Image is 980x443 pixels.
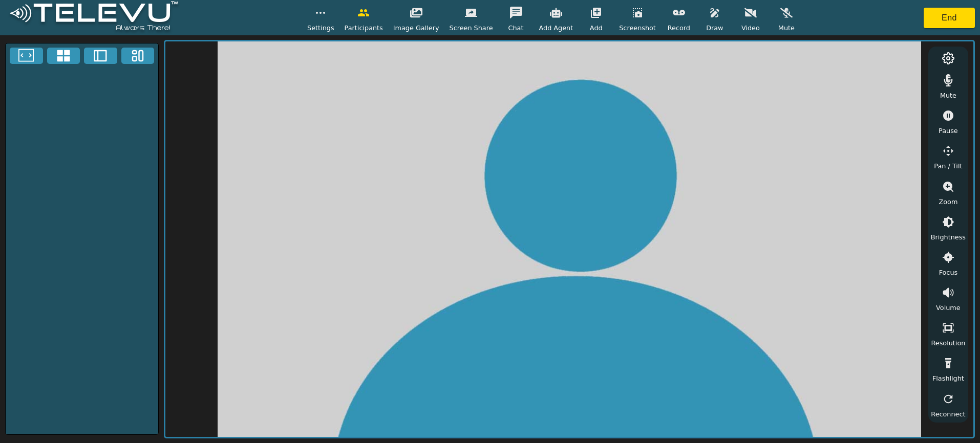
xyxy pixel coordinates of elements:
[307,23,334,33] span: Settings
[741,23,760,33] span: Video
[10,48,43,64] button: Fullscreen
[47,48,80,64] button: 4x4
[619,23,656,33] span: Screenshot
[936,303,961,313] span: Volume
[84,48,117,64] button: Two Window Medium
[939,197,957,207] span: Zoom
[508,23,524,33] span: Chat
[931,338,965,348] span: Resolution
[934,161,962,171] span: Pan / Tilt
[940,91,956,100] span: Mute
[450,23,493,33] span: Screen Share
[931,409,965,419] span: Reconnect
[932,373,964,383] span: Flashlight
[924,8,975,28] button: End
[121,48,155,64] button: Three Window Medium
[778,23,795,33] span: Mute
[345,23,383,33] span: Participants
[706,23,723,33] span: Draw
[939,268,958,277] span: Focus
[939,126,958,136] span: Pause
[590,23,603,33] span: Add
[539,23,573,33] span: Add Agent
[393,23,439,33] span: Image Gallery
[668,23,690,33] span: Record
[931,232,966,242] span: Brightness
